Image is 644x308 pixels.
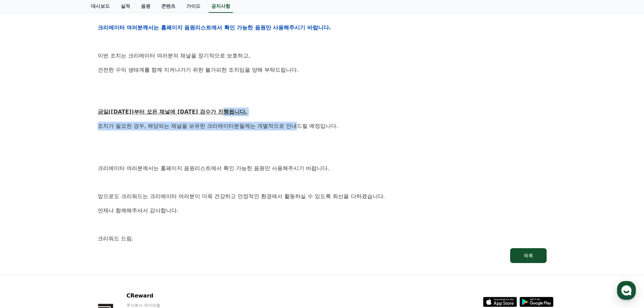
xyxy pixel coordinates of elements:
p: 주식회사 와이피랩 [126,303,209,308]
span: 홈 [21,224,25,230]
p: 언제나 함께해주셔서 감사합니다. [98,206,547,215]
span: 대화 [62,225,70,230]
a: 설정 [87,214,130,231]
span: 설정 [104,224,113,230]
p: CReward [126,292,209,300]
p: 앞으로도 크리워드는 크리에이터 여러분이 더욱 건강하고 안정적인 환경에서 활동하실 수 있도록 최선을 다하겠습니다. [98,192,547,201]
strong: 크리에이터 여러분께서는 홈페이지 음원리스트에서 확인 가능한 음원만 사용해주시기 바랍니다. [98,24,331,31]
p: 조치가 필요한 경우, 해당되는 채널을 보유한 크리에이터분들께는 개별적으로 안내드릴 예정입니다. [98,122,547,131]
u: 금일([DATE])부터 모든 채널에 [DATE] 검수가 진행됩니다. [98,109,247,115]
p: 이번 조치는 크리에이터 여러분의 채널을 장기적으로 보호하고, [98,51,547,60]
p: 크리워드 드림. [98,234,547,243]
p: 크리에이터 여러분께서는 홈페이지 음원리스트에서 확인 가능한 음원만 사용해주시기 바랍니다. [98,164,547,173]
a: 목록 [98,248,547,263]
div: 목록 [524,252,533,259]
button: 목록 [510,248,547,263]
p: 건전한 수익 생태계를 함께 지켜나가기 위한 불가피한 조치임을 양해 부탁드립니다. [98,66,547,74]
a: 홈 [2,214,45,231]
a: 대화 [45,214,87,231]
